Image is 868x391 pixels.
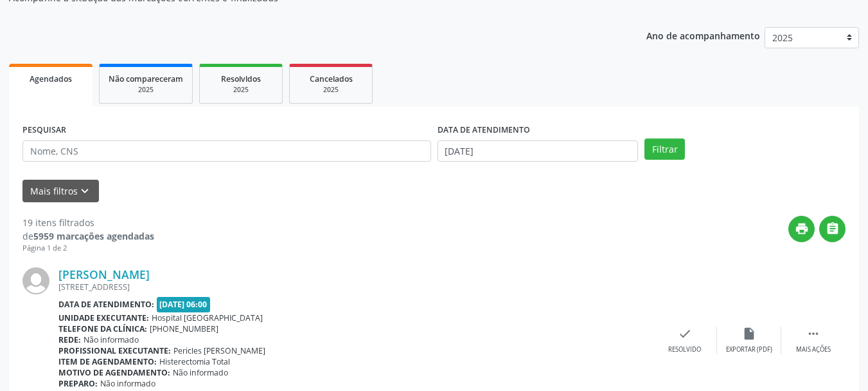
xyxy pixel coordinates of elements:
[22,243,154,254] div: Página 1 de 2
[58,323,147,334] b: Telefone da clínica:
[84,334,139,345] span: Não informado
[796,345,831,354] div: Mais ações
[58,312,149,323] b: Unidade executante:
[157,297,211,312] span: [DATE] 06:00
[646,27,760,43] p: Ano de acompanhamento
[58,356,157,367] b: Item de agendamento:
[795,222,809,236] i: print
[826,222,840,236] i: 
[58,334,81,345] b: Rede:
[58,299,154,310] b: Data de atendimento:
[152,312,263,323] span: Hospital [GEOGRAPHIC_DATA]
[209,85,273,95] div: 2025
[33,230,154,242] strong: 5959 marcações agendadas
[109,85,183,95] div: 2025
[58,345,171,356] b: Profissional executante:
[310,73,353,84] span: Cancelados
[30,73,72,84] span: Agendados
[819,216,846,242] button: 
[644,138,685,160] button: Filtrar
[22,120,66,140] label: PESQUISAR
[788,216,815,242] button: print
[438,140,639,162] input: Selecione um intervalo
[22,180,99,202] button: Mais filtroskeyboard_arrow_down
[806,327,820,341] i: 
[742,327,756,341] i: insert_drive_file
[22,216,154,229] div: 19 itens filtrados
[159,356,230,367] span: Histerectomia Total
[58,367,170,378] b: Motivo de agendamento:
[100,378,155,389] span: Não informado
[726,345,772,354] div: Exportar (PDF)
[22,140,431,162] input: Nome, CNS
[668,345,701,354] div: Resolvido
[58,267,150,281] a: [PERSON_NAME]
[22,229,154,243] div: de
[173,345,265,356] span: Pericles [PERSON_NAME]
[58,378,98,389] b: Preparo:
[58,281,653,292] div: [STREET_ADDRESS]
[150,323,218,334] span: [PHONE_NUMBER]
[22,267,49,294] img: img
[173,367,228,378] span: Não informado
[109,73,183,84] span: Não compareceram
[221,73,261,84] span: Resolvidos
[438,120,530,140] label: DATA DE ATENDIMENTO
[299,85,363,95] div: 2025
[678,327,692,341] i: check
[78,184,92,198] i: keyboard_arrow_down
